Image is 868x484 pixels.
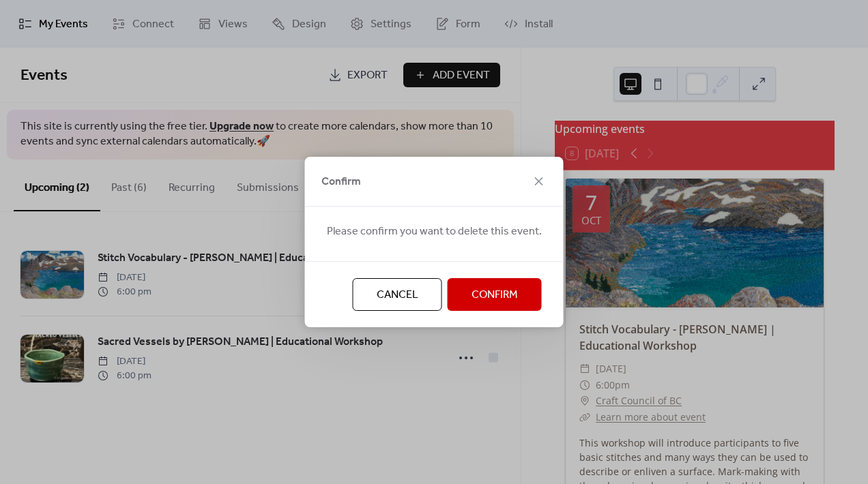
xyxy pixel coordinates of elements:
[472,287,518,303] span: Confirm
[327,224,542,240] span: Please confirm you want to delete this event.
[353,278,442,311] button: Cancel
[448,278,542,311] button: Confirm
[321,174,361,190] span: Confirm
[377,287,418,303] span: Cancel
